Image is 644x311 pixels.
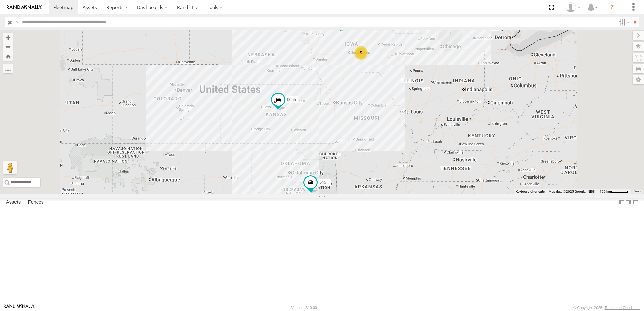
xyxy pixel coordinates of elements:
span: Map data ©2025 Google, INEGI [549,189,595,193]
div: 5 [354,46,368,60]
label: Search Filter Options [616,17,631,27]
label: Assets [3,198,24,207]
span: 100 km [600,189,611,193]
label: Dock Summary Table to the Right [625,198,632,207]
button: Zoom in [3,33,13,42]
label: Search Query [14,17,20,27]
span: 545 [319,180,326,185]
button: Keyboard shortcuts [516,189,545,194]
a: Visit our Website [4,304,35,311]
button: Zoom out [3,42,13,51]
label: Fences [25,198,47,207]
button: Drag Pegman onto the map to open Street View [3,161,17,174]
div: © Copyright 2025 - [573,306,640,310]
i: ? [607,2,617,13]
button: Map Scale: 100 km per 48 pixels [598,189,631,194]
img: rand-logo.svg [7,5,42,10]
div: Version: 310.00 [291,306,317,310]
a: Terms (opens in new tab) [634,190,641,193]
button: Zoom Home [3,51,13,61]
a: Terms and Conditions [605,306,640,310]
label: Measure [3,64,13,73]
span: 0055 [287,98,296,102]
div: Tim Zylstra [563,2,583,12]
label: Hide Summary Table [632,198,639,207]
label: Map Settings [633,75,644,84]
label: Dock Summary Table to the Left [618,198,625,207]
